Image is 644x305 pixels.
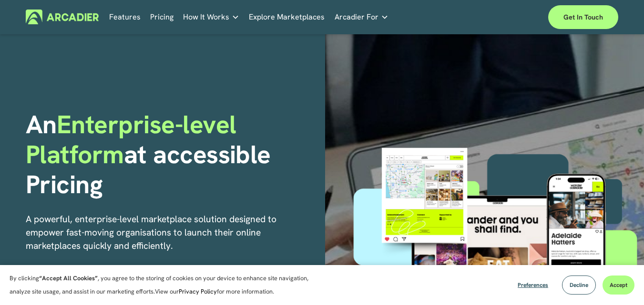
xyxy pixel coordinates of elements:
[109,10,141,24] a: Features
[548,5,618,29] a: Get in touch
[183,10,239,24] a: folder dropdown
[570,281,588,289] span: Decline
[183,10,229,24] span: How It Works
[603,275,634,295] button: Accept
[39,274,98,282] strong: “Accept All Cookies”
[249,10,325,24] a: Explore Marketplaces
[26,110,318,200] h1: An at accessible Pricing
[511,275,555,295] button: Preferences
[610,281,627,289] span: Accept
[10,272,319,298] p: By clicking , you agree to the storing of cookies on your device to enhance site navigation, anal...
[26,108,243,171] span: Enterprise-level Platform
[26,10,99,24] img: Arcadier
[335,10,388,24] a: folder dropdown
[179,287,217,295] a: Privacy Policy
[562,275,596,295] button: Decline
[335,10,378,24] span: Arcadier For
[150,10,174,24] a: Pricing
[518,281,548,289] span: Preferences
